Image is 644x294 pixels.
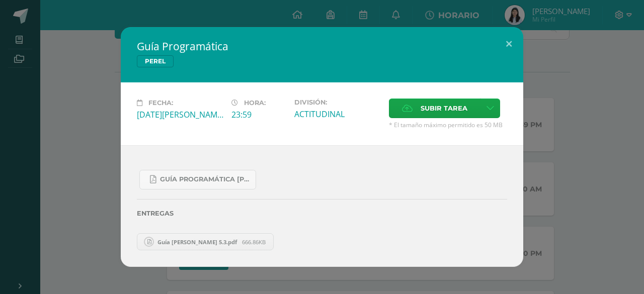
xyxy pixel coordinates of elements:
[421,99,467,118] span: Subir tarea
[137,233,274,250] a: Guía PEREL, Gaudy Flores 5.3.pdf
[139,170,256,189] a: Guía Programática [PERSON_NAME] 5toBach - Bloque 3 - Profe. [PERSON_NAME].pdf
[495,27,523,61] button: Close (Esc)
[242,238,266,246] span: 666.86KB
[137,210,507,217] label: Entregas
[231,109,286,120] div: 23:59
[137,39,507,53] h2: Guía Programática
[152,238,242,246] span: Guía [PERSON_NAME] 5.3.pdf
[137,55,174,67] span: PEREL
[294,99,381,106] label: División:
[294,109,381,120] div: ACTITUDINAL
[137,109,223,120] div: [DATE][PERSON_NAME]
[389,121,507,129] span: * El tamaño máximo permitido es 50 MB
[160,175,251,183] span: Guía Programática [PERSON_NAME] 5toBach - Bloque 3 - Profe. [PERSON_NAME].pdf
[244,99,266,107] span: Hora:
[148,99,173,107] span: Fecha:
